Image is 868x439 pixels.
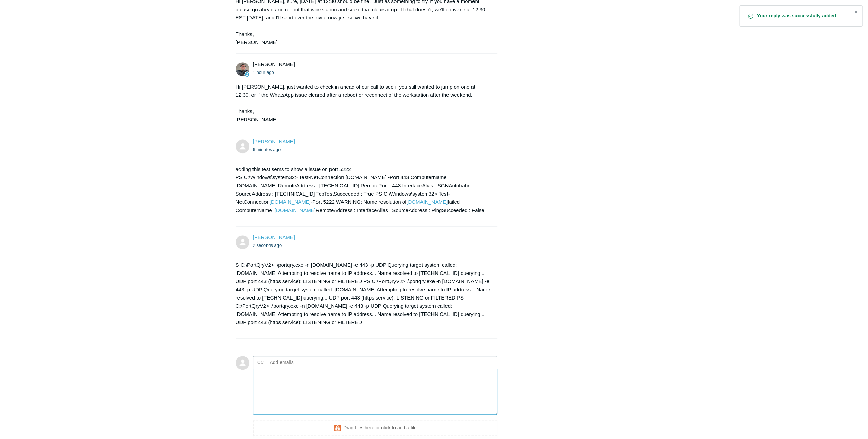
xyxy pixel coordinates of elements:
span: Matt Robinson [253,61,295,67]
time: 08/25/2025, 13:53 [253,147,281,152]
textarea: Add your reply [253,369,498,415]
a: [DOMAIN_NAME] [275,207,316,213]
a: [PERSON_NAME] [253,138,295,144]
a: [DOMAIN_NAME] [270,199,311,205]
time: 08/25/2025, 13:59 [253,243,282,248]
a: [PERSON_NAME] [253,234,295,240]
a: [DOMAIN_NAME] [406,199,448,205]
time: 08/25/2025, 12:19 [253,70,274,75]
input: Add emails [267,357,341,368]
div: Close [851,7,861,17]
label: CC [257,357,264,368]
span: Steve Rubin [253,138,295,144]
strong: Your reply was successfully added. [757,13,848,19]
p: S C:\PortQryV2> .\portqry.exe -n [DOMAIN_NAME] -e 443 -p UDP Querying target system called: [DOMA... [236,261,491,327]
div: Hi [PERSON_NAME], just wanted to check in ahead of our call to see if you still wanted to jump on... [236,83,491,124]
span: Steve Rubin [253,234,295,240]
p: adding this test sems to show a issue on port 5222 PS C:\Windows\system32> Test-NetConnection [DO... [236,165,491,214]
